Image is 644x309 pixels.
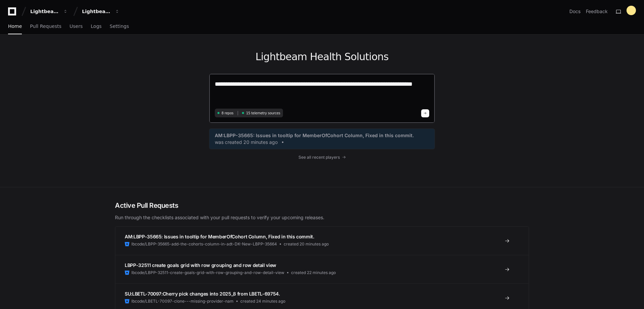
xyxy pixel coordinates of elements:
span: lbcode/LBPP-32511-create-goals-grid-with-row-grouping-and-row-detail-view [131,270,284,275]
span: Users [70,24,83,28]
a: See all recent players [209,155,435,160]
a: Home [8,19,22,34]
span: created 20 minutes ago [284,241,329,247]
span: Home [8,24,22,28]
span: 8 repos [222,111,234,116]
span: See all recent players [298,155,340,160]
span: Settings [110,24,129,28]
a: Settings [110,19,129,34]
p: Run through the checklists associated with your pull requests to verify your upcoming releases. [115,214,529,221]
span: lbcode/LBETL-70097-clone---missing-provider-nam [131,299,234,304]
a: Users [70,19,83,34]
h2: Active Pull Requests [115,201,529,210]
h1: Lightbeam Health Solutions [209,51,435,63]
a: AM:LBPP-35665: Issues in tooltip for MemberOfCohort Column, Fixed in this commit.was created 20 m... [215,132,429,146]
span: created 22 minutes ago [291,270,336,275]
span: LBPP-32511 create goals grid with row grouping and row detail view [125,262,276,268]
span: 15 telemetry sources [246,111,280,116]
span: Pull Requests [30,24,61,28]
div: Lightbeam Health [30,8,59,15]
span: AM:LBPP-35665: Issues in tooltip for MemberOfCohort Column, Fixed in this commit. [215,132,414,139]
button: Feedback [586,8,608,15]
a: Logs [91,19,102,34]
button: Lightbeam Health [28,5,71,17]
button: Lightbeam Health Solutions [79,5,122,17]
a: Docs [569,8,580,15]
span: created 24 minutes ago [240,299,285,304]
span: Logs [91,24,102,28]
span: lbcode/LBPP-35665-add-the-cohorts-column-in-adt-DK-New-LBPP-35664 [131,241,277,247]
a: Pull Requests [30,19,61,34]
span: was created 20 minutes ago [215,139,278,146]
span: SU:LBETL-70097:Cherry pick changes into 2025_8 from LBETL-69754. [125,291,280,297]
a: LBPP-32511 create goals grid with row grouping and row detail viewlbcode/LBPP-32511-create-goals-... [115,255,529,283]
span: AM:LBPP-35665: Issues in tooltip for MemberOfCohort Column, Fixed in this commit. [125,234,314,239]
div: Lightbeam Health Solutions [82,8,111,15]
a: AM:LBPP-35665: Issues in tooltip for MemberOfCohort Column, Fixed in this commit.lbcode/LBPP-3566... [115,227,529,255]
